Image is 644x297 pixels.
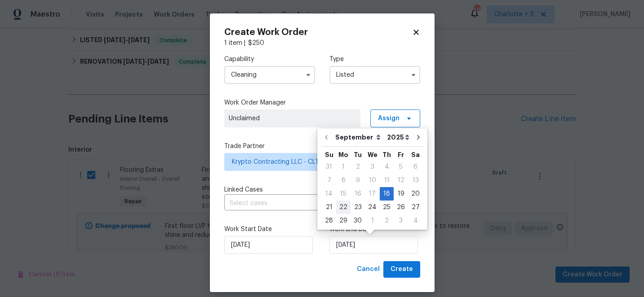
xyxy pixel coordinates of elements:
div: 4 [408,214,423,227]
label: Work Start Date [224,225,315,234]
div: Fri Sep 19 2025 [394,187,408,201]
abbr: Sunday [325,152,333,158]
input: Select... [329,66,420,84]
div: 25 [380,201,394,214]
div: Sat Oct 04 2025 [408,214,423,227]
button: Show options [408,70,419,80]
div: Mon Sep 29 2025 [336,214,351,227]
div: 22 [336,201,351,214]
abbr: Monday [338,152,348,158]
div: Mon Sep 08 2025 [336,174,351,187]
div: 8 [336,174,351,187]
div: Mon Sep 22 2025 [336,201,351,214]
div: Thu Sep 11 2025 [380,174,394,187]
div: 3 [365,161,380,173]
span: Unclaimed [229,114,356,123]
input: Select cases [224,197,395,210]
div: 2 [380,214,394,227]
div: Sat Sep 20 2025 [408,187,423,201]
div: 31 [322,161,336,173]
label: Trade Partner [224,142,420,151]
div: 28 [322,214,336,227]
div: 24 [365,201,380,214]
span: Krypto Contracting LLC - CLT-C [232,157,400,166]
abbr: Tuesday [354,152,362,158]
div: 1 [365,214,380,227]
input: M/D/YYYY [224,236,313,254]
div: 7 [322,174,336,187]
input: Select... [224,66,315,84]
div: 19 [394,188,408,200]
div: Fri Sep 26 2025 [394,201,408,214]
div: 23 [351,201,365,214]
div: Fri Oct 03 2025 [394,214,408,227]
div: 29 [336,214,351,227]
span: Cancel [357,264,380,275]
div: Sat Sep 06 2025 [408,160,423,174]
div: Mon Sep 15 2025 [336,187,351,201]
div: Sun Aug 31 2025 [322,160,336,174]
label: Capability [224,55,315,64]
div: 4 [380,161,394,173]
label: Type [329,55,420,64]
abbr: Saturday [411,152,420,158]
div: 2 [351,161,365,173]
span: Linked Cases [224,185,263,194]
div: 15 [336,188,351,200]
div: Sun Sep 21 2025 [322,201,336,214]
div: 30 [351,214,365,227]
div: Thu Sep 04 2025 [380,160,394,174]
div: Wed Sep 17 2025 [365,187,380,201]
div: Thu Oct 02 2025 [380,214,394,227]
div: Tue Sep 23 2025 [351,201,365,214]
label: Work Order Manager [224,98,420,107]
div: Sun Sep 14 2025 [322,187,336,201]
div: 26 [394,201,408,214]
abbr: Thursday [382,152,391,158]
span: Create [391,264,413,275]
div: 14 [322,188,336,200]
div: Sun Sep 07 2025 [322,174,336,187]
div: 12 [394,174,408,187]
abbr: Friday [398,152,404,158]
button: Cancel [353,261,383,278]
button: Go to previous month [320,128,333,146]
div: Sat Sep 27 2025 [408,201,423,214]
div: Tue Sep 09 2025 [351,174,365,187]
div: Wed Sep 24 2025 [365,201,380,214]
div: 13 [408,174,423,187]
div: Thu Sep 25 2025 [380,201,394,214]
div: Wed Oct 01 2025 [365,214,380,227]
div: Tue Sep 30 2025 [351,214,365,227]
div: 11 [380,174,394,187]
div: Tue Sep 02 2025 [351,160,365,174]
div: 5 [394,161,408,173]
button: Create [383,261,420,278]
div: Fri Sep 05 2025 [394,160,408,174]
div: 17 [365,188,380,200]
div: 21 [322,201,336,214]
div: 27 [408,201,423,214]
div: Sun Sep 28 2025 [322,214,336,227]
abbr: Wednesday [368,152,378,158]
div: Wed Sep 03 2025 [365,160,380,174]
div: Thu Sep 18 2025 [380,187,394,201]
h2: Create Work Order [224,28,412,37]
select: Month [333,131,385,144]
div: 18 [380,188,394,200]
span: $ 250 [248,40,264,46]
div: 10 [365,174,380,187]
input: M/D/YYYY [329,236,418,254]
div: Wed Sep 10 2025 [365,174,380,187]
div: 1 item | [224,39,420,48]
div: Mon Sep 01 2025 [336,160,351,174]
div: 20 [408,188,423,200]
div: Fri Sep 12 2025 [394,174,408,187]
button: Go to next month [412,128,425,146]
div: 3 [394,214,408,227]
div: 9 [351,174,365,187]
div: 1 [336,161,351,173]
span: Assign [378,114,400,123]
div: 16 [351,188,365,200]
select: Year [385,131,412,144]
